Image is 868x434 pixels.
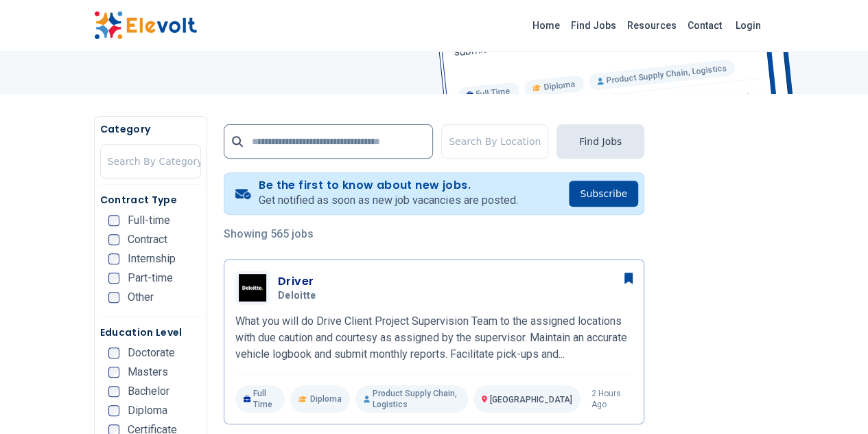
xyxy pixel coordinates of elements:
span: Bachelor [128,386,169,397]
input: Full-time [108,215,119,226]
h5: Category [100,122,201,136]
span: Diploma [128,405,167,416]
a: Resources [622,14,682,36]
img: Elevolt [94,11,197,40]
span: Internship [128,253,176,264]
span: [GEOGRAPHIC_DATA] [490,395,572,404]
span: Deloitte [278,290,316,302]
iframe: Chat Widget [799,368,868,434]
a: Home [527,14,565,36]
p: Get notified as soon as new job vacancies are posted. [259,192,517,209]
input: Part-time [108,273,119,284]
a: Login [727,12,769,39]
button: Subscribe [569,181,638,207]
span: Part-time [128,273,173,284]
span: Contract [128,234,167,245]
input: Masters [108,367,119,378]
span: Full-time [128,215,170,226]
p: Full Time [235,385,285,413]
span: Diploma [310,393,342,404]
h3: Driver [278,273,322,290]
p: Product Supply Chain, Logistics [355,385,469,413]
h5: Education Level [100,325,201,339]
button: Find Jobs [556,124,644,159]
p: 2 hours ago [591,388,633,410]
input: Doctorate [108,347,119,358]
input: Diploma [108,405,119,416]
a: DeloitteDriverDeloitteWhat you will do Drive Client Project Supervision Team to the assigned loca... [235,271,633,413]
span: Masters [128,367,168,378]
a: Find Jobs [565,14,622,36]
span: Other [128,292,154,303]
p: What you will do Drive Client Project Supervision Team to the assigned locations with due caution... [235,313,633,363]
span: Doctorate [128,347,175,358]
h4: Be the first to know about new jobs. [259,179,517,192]
h5: Contract Type [100,193,201,207]
input: Contract [108,234,119,245]
input: Internship [108,253,119,264]
input: Bachelor [108,386,119,397]
img: Deloitte [239,274,266,301]
a: Contact [682,14,727,36]
p: Showing 565 jobs [224,226,644,242]
input: Other [108,292,119,303]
